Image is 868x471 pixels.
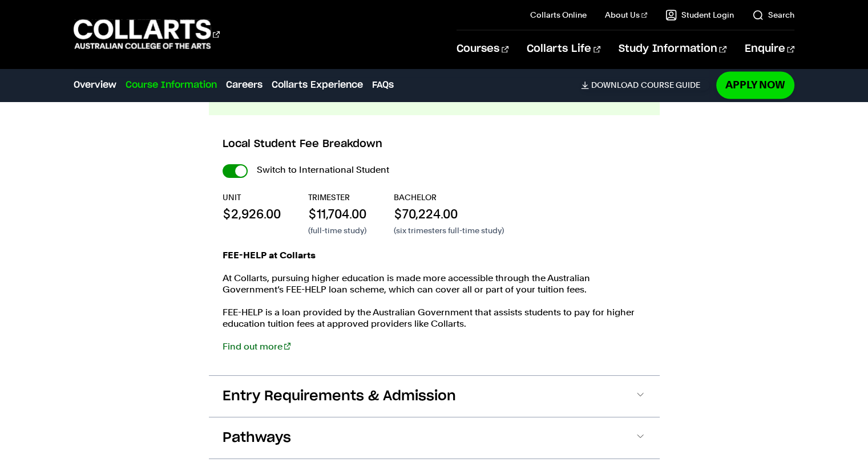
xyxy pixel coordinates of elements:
[223,273,646,295] p: At Collarts, pursuing higher education is made more accessible through the Australian Government’...
[223,250,316,261] strong: FEE-HELP at Collarts
[308,205,366,222] p: $11,704.00
[752,9,794,21] a: Search
[223,341,290,352] a: Find out more
[223,205,281,222] p: $2,926.00
[745,30,794,68] a: Enquire
[272,78,363,92] a: Collarts Experience
[394,225,504,236] p: (six trimesters full-time study)
[223,137,646,152] h3: Local Student Fee Breakdown
[457,30,508,68] a: Courses
[74,18,220,50] div: Go to homepage
[126,78,217,92] a: Course Information
[581,80,709,90] a: DownloadCourse Guide
[209,376,660,417] button: Entry Requirements & Admission
[223,192,281,203] p: UNIT
[665,9,734,21] a: Student Login
[308,192,366,203] p: TRIMESTER
[209,115,660,375] div: Fees & Scholarships
[74,78,116,92] a: Overview
[716,71,794,98] a: Apply Now
[223,387,456,405] span: Entry Requirements & Admission
[527,30,600,68] a: Collarts Life
[223,307,646,330] p: FEE-HELP is a loan provided by the Australian Government that assists students to pay for higher ...
[257,162,389,178] label: Switch to International Student
[308,225,366,236] p: (full-time study)
[209,417,660,458] button: Pathways
[394,205,504,222] p: $70,224.00
[605,9,647,21] a: About Us
[530,9,587,21] a: Collarts Online
[226,78,263,92] a: Careers
[619,30,726,68] a: Study Information
[591,80,639,90] span: Download
[223,429,291,447] span: Pathways
[372,78,394,92] a: FAQs
[394,192,504,203] p: BACHELOR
